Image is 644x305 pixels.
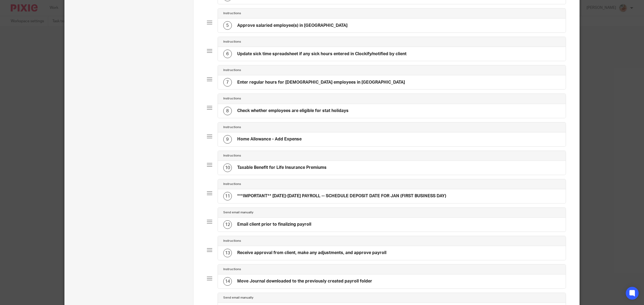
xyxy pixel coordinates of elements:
div: 5 [223,21,232,30]
div: 13 [223,249,232,257]
div: 11 [223,192,232,200]
div: 14 [223,277,232,286]
h4: Send email manually [223,210,253,215]
h4: Approve salaried employee(s) in [GEOGRAPHIC_DATA] [237,23,347,28]
div: 12 [223,220,232,229]
h4: Instructions [223,182,241,186]
h4: Send email manually [223,296,253,300]
div: 7 [223,78,232,87]
div: 10 [223,163,232,172]
h4: Taxable Benefit for Life Insurance Premiums [237,165,327,170]
h4: Instructions [223,68,241,72]
h4: Instructions [223,96,241,101]
h4: Move Journal downloaded to the previously created payroll folder [237,278,372,284]
h4: Update sick time spreadsheet if any sick hours entered in Clockify/notified by client [237,51,407,57]
h4: Instructions [223,267,241,271]
h4: Instructions [223,239,241,243]
h4: Enter regular hours for [DEMOGRAPHIC_DATA] employees in [GEOGRAPHIC_DATA] [237,80,405,85]
h4: Email client prior to finalizing payroll [237,222,311,227]
h4: Instructions [223,125,241,129]
div: 8 [223,107,232,115]
h4: ***IMPORTANT** [DATE]-[DATE] PAYROLL -- SCHEDULE DEPOSIT DATE FOR JAN (FIRST BUSINESS DAY) [237,193,446,199]
div: 6 [223,50,232,58]
h4: Instructions [223,154,241,158]
h4: Instructions [223,11,241,16]
h4: Check whether employees are eligible for stat holidays [237,108,349,114]
div: 9 [223,135,232,144]
h4: Receive approval from client, make any adjustments, and approve payroll [237,250,386,256]
h4: Instructions [223,40,241,44]
h4: Home Allowance - Add Expense [237,136,302,142]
